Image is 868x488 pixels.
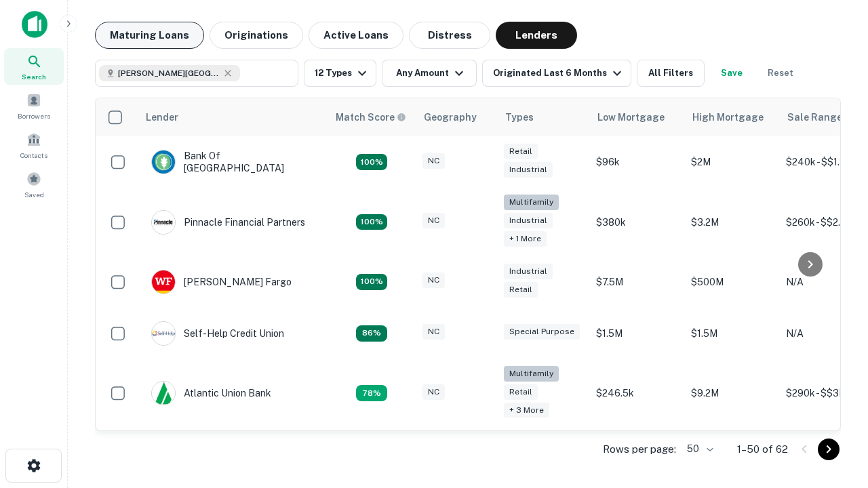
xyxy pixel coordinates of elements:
[684,308,779,359] td: $1.5M
[684,256,779,308] td: $500M
[710,60,753,87] button: Save your search to get updates of matches that match your search criteria.
[20,150,47,161] span: Contacts
[504,324,580,340] div: Special Purpose
[151,381,271,405] div: Atlantic Union Bank
[151,321,284,346] div: Self-help Credit Union
[336,110,403,125] h6: Match Score
[818,439,840,460] button: Go to next page
[95,22,204,49] button: Maturing Loans
[356,154,387,170] div: Matching Properties: 14, hasApolloMatch: undefined
[692,109,764,125] div: High Mortgage
[4,48,64,85] a: Search
[496,22,577,49] button: Lenders
[24,189,44,200] span: Saved
[589,256,684,308] td: $7.5M
[589,136,684,188] td: $96k
[493,65,625,81] div: Originated Last 6 Months
[682,439,715,459] div: 50
[504,213,553,228] div: Industrial
[309,22,403,49] button: Active Loans
[589,359,684,428] td: $246.5k
[504,403,549,418] div: + 3 more
[409,22,490,49] button: Distress
[416,98,497,136] th: Geography
[422,324,445,340] div: NC
[138,98,328,136] th: Lender
[424,109,477,125] div: Geography
[684,136,779,188] td: $2M
[304,60,376,87] button: 12 Types
[18,110,50,121] span: Borrowers
[589,98,684,136] th: Low Mortgage
[589,188,684,256] td: $380k
[152,211,175,234] img: picture
[152,270,175,293] img: picture
[151,210,305,235] div: Pinnacle Financial Partners
[336,110,406,125] div: Capitalize uses an advanced AI algorithm to match your search with the best lender. The match sco...
[4,166,64,203] a: Saved
[737,441,788,457] p: 1–50 of 62
[504,162,553,178] div: Industrial
[328,98,416,136] th: Capitalize uses an advanced AI algorithm to match your search with the best lender. The match sco...
[210,22,303,49] button: Originations
[118,67,220,79] span: [PERSON_NAME][GEOGRAPHIC_DATA], [GEOGRAPHIC_DATA]
[504,366,559,382] div: Multifamily
[422,272,445,288] div: NC
[356,325,387,342] div: Matching Properties: 11, hasApolloMatch: undefined
[504,144,538,159] div: Retail
[603,441,676,457] p: Rows per page:
[382,60,477,87] button: Any Amount
[504,264,553,279] div: Industrial
[787,109,842,125] div: Sale Range
[151,270,292,294] div: [PERSON_NAME] Fargo
[356,214,387,230] div: Matching Properties: 23, hasApolloMatch: undefined
[684,359,779,428] td: $9.2M
[504,282,538,298] div: Retail
[422,153,445,169] div: NC
[4,87,64,124] a: Borrowers
[504,195,559,210] div: Multifamily
[146,109,178,125] div: Lender
[152,322,175,345] img: picture
[589,308,684,359] td: $1.5M
[637,60,705,87] button: All Filters
[482,60,631,87] button: Originated Last 6 Months
[800,336,868,401] iframe: Chat Widget
[759,60,802,87] button: Reset
[152,382,175,405] img: picture
[151,150,314,174] div: Bank Of [GEOGRAPHIC_DATA]
[356,274,387,290] div: Matching Properties: 14, hasApolloMatch: undefined
[504,384,538,400] div: Retail
[497,98,589,136] th: Types
[22,71,46,82] span: Search
[597,109,665,125] div: Low Mortgage
[22,11,47,38] img: capitalize-icon.png
[356,385,387,401] div: Matching Properties: 10, hasApolloMatch: undefined
[422,213,445,228] div: NC
[505,109,534,125] div: Types
[684,98,779,136] th: High Mortgage
[684,188,779,256] td: $3.2M
[4,127,64,163] a: Contacts
[152,150,175,174] img: picture
[422,384,445,400] div: NC
[504,231,547,247] div: + 1 more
